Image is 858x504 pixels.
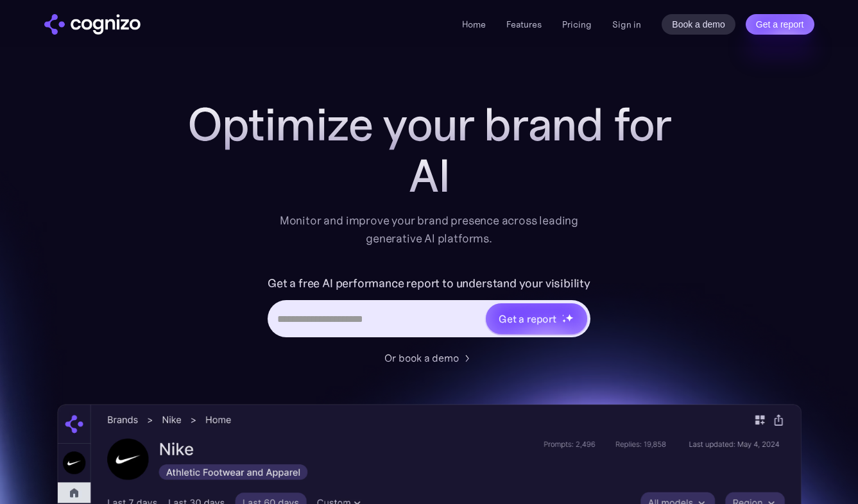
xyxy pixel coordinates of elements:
a: Home [462,19,486,30]
div: AI [173,150,686,201]
a: Or book a demo [384,350,474,365]
div: Or book a demo [384,350,459,365]
h1: Optimize your brand for [173,99,686,150]
a: Get a report [746,14,814,35]
img: star [562,319,567,323]
label: Get a free AI performance report to understand your visibility [268,273,590,294]
div: Monitor and improve your brand presence across leading generative AI platforms. [271,212,587,248]
div: Get a report [499,311,556,326]
a: Get a reportstarstarstar [485,302,588,335]
a: Book a demo [662,14,735,35]
img: star [565,314,574,322]
a: Sign in [612,17,641,32]
img: cognizo logo [44,14,141,35]
a: Pricing [562,19,592,30]
a: home [44,14,141,35]
img: star [562,314,564,316]
a: Features [506,19,542,30]
form: Hero URL Input Form [268,273,590,344]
